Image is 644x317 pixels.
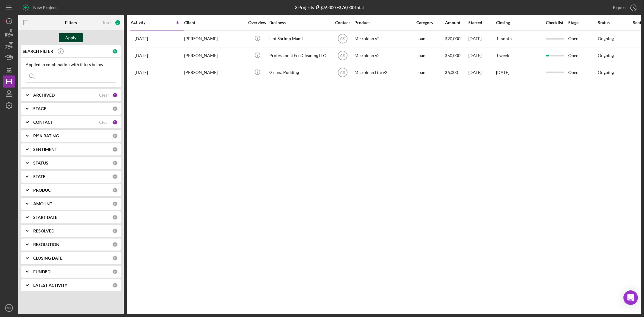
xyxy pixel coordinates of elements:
[33,161,48,165] b: STATUS
[112,269,118,274] div: 0
[496,36,512,41] time: 1 month
[33,120,53,125] b: CONTACT
[468,48,495,64] div: [DATE]
[135,36,148,41] time: 2025-08-29 21:00
[269,20,330,25] div: Business
[354,65,415,81] div: Microloan Lite v2
[112,92,118,98] div: 1
[598,36,614,41] div: Ongoing
[568,48,597,64] div: Open
[33,283,67,288] b: LATEST ACTIVITY
[33,2,57,14] div: New Project
[623,290,638,305] div: Open Intercom Messenger
[184,48,245,64] div: [PERSON_NAME]
[33,133,59,138] b: RISK RATING
[613,2,626,14] div: Export
[184,65,245,81] div: [PERSON_NAME]
[445,53,460,58] span: $50,000
[496,70,509,75] time: [DATE]
[33,256,62,261] b: CLOSING DATE
[101,20,112,25] div: Reset
[33,229,54,233] b: RESOLVED
[33,106,46,111] b: STAGE
[135,53,148,58] time: 2025-07-31 17:24
[135,70,148,75] time: 2025-07-02 00:14
[33,188,53,193] b: PRODUCT
[115,20,121,26] div: 3
[416,31,444,47] div: Loan
[354,31,415,47] div: Microloan v2
[131,20,157,25] div: Activity
[468,31,495,47] div: [DATE]
[112,215,118,220] div: 0
[33,215,57,220] b: START DATE
[468,65,495,81] div: [DATE]
[112,187,118,193] div: 0
[416,65,444,81] div: Loan
[598,70,614,75] div: Ongoing
[416,20,444,25] div: Category
[598,20,627,25] div: Status
[184,20,245,25] div: Client
[445,70,458,75] span: $6,000
[542,20,568,25] div: Checklist
[295,5,364,10] div: 3 Projects • $76,000 Total
[112,160,118,166] div: 0
[33,242,59,247] b: RESOLUTION
[269,31,330,47] div: Hot Shrimp Mami
[33,147,57,152] b: SENTIMENT
[269,48,330,64] div: Professional Eco Cleaning LLC
[112,201,118,207] div: 0
[568,31,597,47] div: Open
[112,255,118,261] div: 0
[112,283,118,288] div: 0
[112,120,118,125] div: 2
[65,20,77,25] b: Filters
[112,174,118,179] div: 0
[340,37,345,41] text: CS
[445,36,460,41] span: $20,000
[416,48,444,64] div: Loan
[496,20,541,25] div: Closing
[3,302,15,314] button: BM
[18,2,63,14] button: New Project
[112,133,118,139] div: 0
[33,201,52,206] b: AMOUNT
[354,48,415,64] div: Microloan v2
[99,93,109,98] div: Clear
[340,71,345,75] text: CS
[468,20,495,25] div: Started
[496,53,509,58] time: 1 week
[112,242,118,247] div: 0
[246,20,269,25] div: Overview
[112,228,118,234] div: 0
[598,53,614,58] div: Ongoing
[7,306,11,310] text: BM
[184,31,245,47] div: [PERSON_NAME]
[33,93,55,98] b: ARCHIVED
[112,49,118,54] div: 0
[112,147,118,152] div: 0
[314,5,336,10] div: $76,000
[607,2,641,14] button: Export
[568,20,597,25] div: Stage
[331,20,354,25] div: Contact
[26,62,116,67] div: Applied in combination with filters below
[33,174,45,179] b: STATE
[59,33,83,42] button: Apply
[112,106,118,111] div: 0
[445,20,468,25] div: Amount
[66,33,77,42] div: Apply
[23,49,53,54] b: SEARCH FILTER
[33,269,50,274] b: FUNDED
[340,54,345,58] text: CS
[269,65,330,81] div: G'nana Pudding
[568,65,597,81] div: Open
[354,20,415,25] div: Product
[99,120,109,125] div: Clear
